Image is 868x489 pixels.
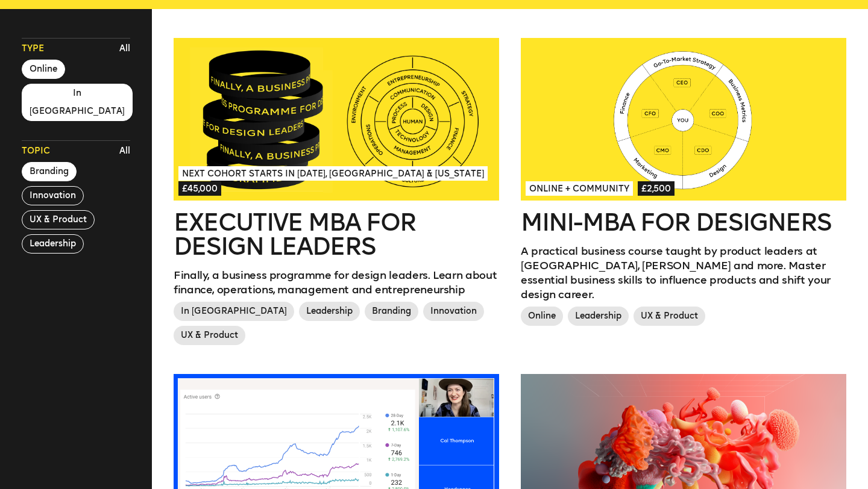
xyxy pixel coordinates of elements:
span: Next Cohort Starts in [DATE], [GEOGRAPHIC_DATA] & [US_STATE] [178,166,488,181]
span: Type [22,43,44,55]
p: A practical business course taught by product leaders at [GEOGRAPHIC_DATA], [PERSON_NAME] and mor... [521,244,846,302]
a: Online + Community£2,500Mini-MBA for DesignersA practical business course taught by product leade... [521,38,846,331]
button: All [116,40,133,58]
span: UX & Product [174,326,245,345]
span: Innovation [423,302,484,321]
button: Branding [22,162,77,181]
button: Online [22,60,65,79]
span: £45,000 [178,181,221,196]
span: Online [521,307,563,326]
span: UX & Product [634,307,705,326]
button: Innovation [22,186,84,205]
button: All [116,142,133,160]
h2: Mini-MBA for Designers [521,210,846,234]
span: Leadership [568,307,629,326]
p: Finally, a business programme for design leaders. Learn about finance, operations, management and... [174,268,499,297]
span: £2,500 [638,181,675,196]
span: Branding [365,302,418,321]
h2: Executive MBA for Design Leaders [174,210,499,258]
button: UX & Product [22,210,95,229]
span: Topic [22,145,50,157]
span: Leadership [299,302,360,321]
span: In [GEOGRAPHIC_DATA] [174,302,294,321]
button: In [GEOGRAPHIC_DATA] [22,84,133,121]
button: Leadership [22,234,84,254]
a: Next Cohort Starts in [DATE], [GEOGRAPHIC_DATA] & [US_STATE]£45,000Executive MBA for Design Leade... [174,38,499,350]
span: Online + Community [526,181,633,196]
